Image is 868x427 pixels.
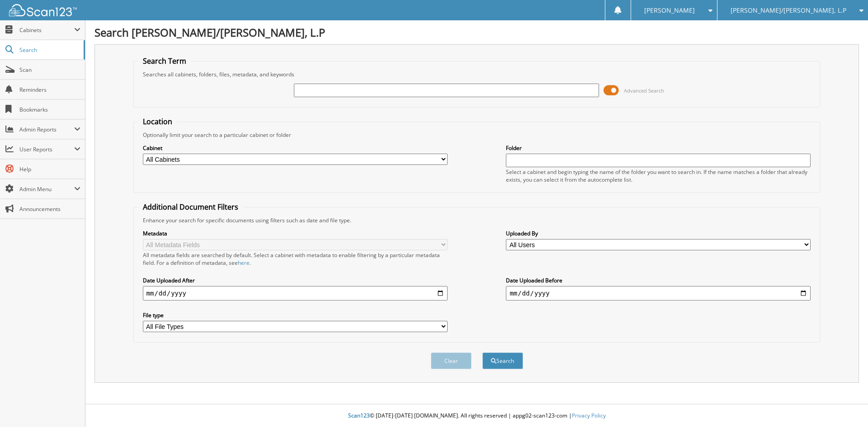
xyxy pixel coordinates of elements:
[85,405,868,427] div: © [DATE]-[DATE] [DOMAIN_NAME]. All rights reserved | appg02-scan123-com |
[138,216,816,224] div: Enhance your search for specific documents using filters such as date and file type.
[731,8,846,13] span: [PERSON_NAME]/[PERSON_NAME], L.P
[138,56,191,66] legend: Search Term
[19,165,80,173] span: Help
[19,86,80,94] span: Reminders
[644,8,695,13] span: [PERSON_NAME]
[138,131,816,139] div: Optionally limit your search to a particular cabinet or folder
[506,286,811,300] input: end
[143,311,448,319] label: File type
[9,4,77,16] img: scan123-logo-white.svg
[138,70,816,78] div: Searches all cabinets, folders, files, metadata, and keywords
[506,230,811,237] label: Uploaded By
[572,412,606,419] a: Privacy Policy
[143,286,448,300] input: start
[348,412,370,419] span: Scan123
[19,205,80,213] span: Announcements
[19,185,74,193] span: Admin Menu
[143,251,448,267] div: All metadata fields are searched by default. Select a cabinet with metadata to enable filtering b...
[482,352,523,369] button: Search
[19,126,74,133] span: Admin Reports
[19,26,74,34] span: Cabinets
[238,259,250,267] a: here
[19,66,80,74] span: Scan
[506,144,811,152] label: Folder
[143,144,448,152] label: Cabinet
[431,352,472,369] button: Clear
[19,145,74,153] span: User Reports
[506,168,811,183] div: Select a cabinet and begin typing the name of the folder you want to search in. If the name match...
[138,117,177,127] legend: Location
[138,202,243,212] legend: Additional Document Filters
[19,46,79,54] span: Search
[143,277,448,284] label: Date Uploaded After
[143,230,448,237] label: Metadata
[506,277,811,284] label: Date Uploaded Before
[624,87,664,94] span: Advanced Search
[19,106,80,113] span: Bookmarks
[94,25,859,40] h1: Search [PERSON_NAME]/[PERSON_NAME], L.P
